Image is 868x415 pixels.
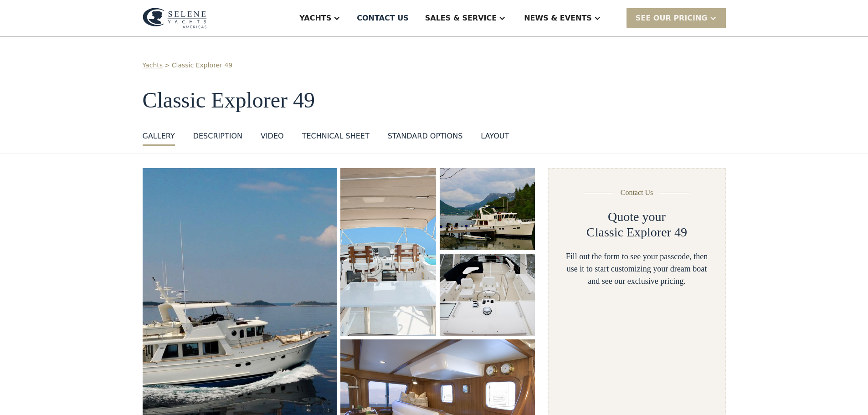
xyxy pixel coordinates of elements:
[636,13,708,24] div: SEE Our Pricing
[143,88,726,113] h1: Classic Explorer 49
[388,131,463,142] div: standard options
[261,131,284,146] a: VIDEO
[586,225,687,240] h2: Classic Explorer 49
[143,8,207,29] img: logo
[193,131,242,142] div: DESCRIPTION
[425,13,497,24] div: Sales & Service
[608,209,666,225] h2: Quote your
[143,131,175,146] a: GALLERY
[193,131,242,146] a: DESCRIPTION
[440,168,535,250] a: open lightbox
[172,61,232,70] a: Classic Explorer 49
[340,168,436,336] a: open lightbox
[143,131,175,142] div: GALLERY
[357,13,409,24] div: Contact US
[563,251,710,287] div: Fill out the form to see your passcode, then use it to start customizing your dream boat and see ...
[440,254,535,336] a: open lightbox
[261,131,284,142] div: VIDEO
[481,131,509,142] div: layout
[302,131,370,146] a: Technical sheet
[621,187,653,198] div: Contact Us
[388,131,463,146] a: standard options
[143,61,163,70] a: Yachts
[627,8,726,28] div: SEE Our Pricing
[524,13,592,24] div: News & EVENTS
[164,61,170,70] div: >
[481,131,509,146] a: layout
[440,168,535,250] img: 50 foot motor yacht
[299,13,331,24] div: Yachts
[440,254,535,336] img: 50 foot motor yacht
[302,131,370,142] div: Technical sheet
